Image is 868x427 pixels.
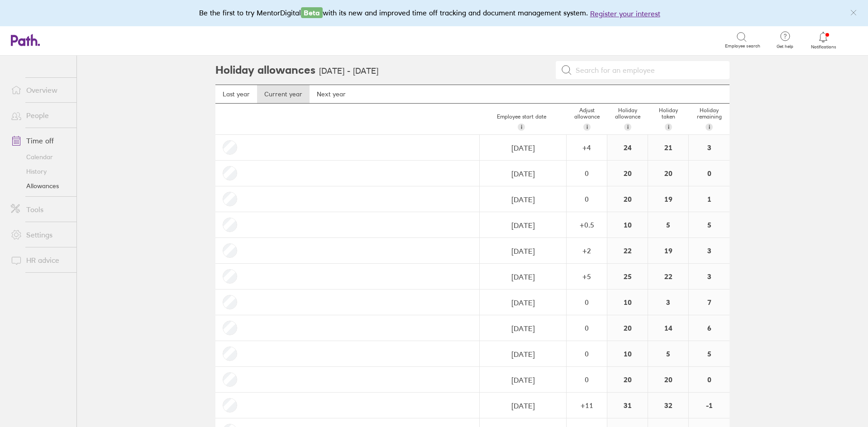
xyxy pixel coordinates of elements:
a: Settings [4,226,76,244]
div: 20 [607,315,648,341]
div: 21 [648,135,688,160]
input: dd/mm/yyyy [480,213,566,238]
div: 31 [607,393,648,418]
a: People [4,106,76,124]
div: + 2 [567,247,606,255]
div: 5 [689,212,730,237]
div: Employee start date [476,110,567,134]
div: 7 [689,289,730,315]
input: dd/mm/yyyy [480,264,566,289]
span: Beta [301,7,323,18]
div: 0 [567,195,606,203]
div: Be the first to try MentorDigital with its new and improved time off tracking and document manage... [199,7,669,19]
h3: [DATE] - [DATE] [319,66,378,76]
div: 24 [607,135,648,160]
a: History [4,164,76,179]
div: + 5 [567,272,606,280]
a: Calendar [4,150,76,164]
a: Allowances [4,179,76,193]
div: 6 [689,315,730,341]
a: HR advice [4,251,76,269]
div: 10 [607,341,648,366]
div: 0 [567,350,606,358]
a: Overview [4,81,76,99]
div: 0 [689,161,730,186]
input: dd/mm/yyyy [480,290,566,315]
div: Holiday taken [648,104,689,134]
a: Next year [310,85,353,103]
div: 20 [607,186,648,212]
h2: Holiday allowances [215,56,315,85]
button: Register your interest [590,8,660,19]
div: Holiday remaining [689,104,730,134]
a: Time off [4,132,76,150]
span: i [587,123,588,131]
div: 10 [607,212,648,237]
div: + 4 [567,143,606,152]
span: Get help [770,44,800,49]
input: dd/mm/yyyy [480,135,566,161]
div: 20 [607,367,648,392]
input: dd/mm/yyyy [480,367,566,393]
a: Tools [4,200,76,218]
a: Notifications [809,31,838,50]
span: Employee search [725,43,760,49]
div: 20 [648,161,688,186]
div: 0 [567,169,606,177]
input: dd/mm/yyyy [480,342,566,367]
span: i [668,123,669,131]
div: 5 [648,212,688,237]
input: dd/mm/yyyy [480,238,566,264]
div: 20 [648,367,688,392]
div: 3 [689,264,730,289]
div: 20 [607,161,648,186]
div: 0 [689,367,730,392]
div: 1 [689,186,730,212]
a: Last year [215,85,257,103]
div: Adjust allowance [567,104,607,134]
div: 14 [648,315,688,341]
span: i [709,123,710,131]
div: 32 [648,393,688,418]
input: dd/mm/yyyy [480,161,566,186]
div: 5 [648,341,688,366]
div: 3 [689,135,730,160]
div: 0 [567,324,606,332]
input: dd/mm/yyyy [480,393,566,418]
div: 0 [567,375,606,384]
input: dd/mm/yyyy [480,316,566,341]
div: 22 [607,238,648,263]
div: 0 [567,298,606,306]
div: Search [101,36,124,44]
div: 10 [607,289,648,315]
div: + 11 [567,401,606,409]
div: -1 [689,393,730,418]
div: + 0.5 [567,221,606,229]
div: 19 [648,186,688,212]
input: Search for an employee [572,62,724,79]
input: dd/mm/yyyy [480,187,566,212]
div: 3 [689,238,730,263]
div: 25 [607,264,648,289]
span: Notifications [809,44,838,50]
span: i [521,123,522,131]
a: Current year [257,85,310,103]
div: Holiday allowance [607,104,648,134]
span: i [627,123,629,131]
div: 5 [689,341,730,366]
div: 3 [648,289,688,315]
div: 22 [648,264,688,289]
div: 19 [648,238,688,263]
